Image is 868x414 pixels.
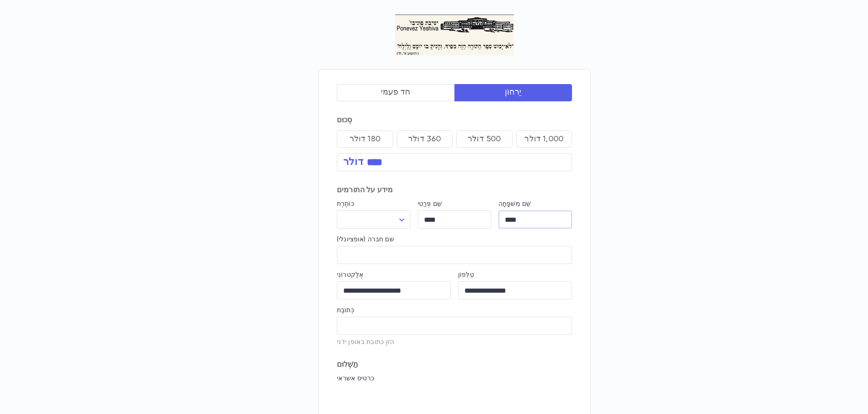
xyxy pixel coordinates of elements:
[456,130,513,148] button: 500 דולר
[468,135,501,143] font: 500 דולר
[418,201,442,207] font: שֵׁם פְּרַטִי
[337,361,358,369] font: תַשְׁלוּם
[337,236,394,243] font: שם חברה (אופציונלי)
[337,375,374,382] font: כרטיס אשראי
[337,201,354,207] font: כּוֹתֶרֶת
[397,130,453,148] button: 360 דולר
[516,130,572,148] button: 1,000 דולר
[337,84,455,101] button: חד פעמי
[458,272,474,278] font: טֵלֵפוֹן
[350,135,380,143] font: 180 דולר
[454,84,572,101] button: יַרחוֹן
[381,88,410,96] font: חד פעמי
[498,201,531,207] font: שֵׁם מִשׁפָּחָה
[337,211,410,229] div: ​
[337,272,363,278] font: אֶלֶקטרוֹנִי
[337,187,393,194] font: מידע על התורמים
[395,15,514,55] img: סֵמֶל
[337,130,393,148] button: 180 דולר
[337,339,395,345] font: הזן כתובת באופן ידני
[505,88,521,96] font: יַרחוֹן
[343,157,363,167] font: דולר
[408,135,441,143] font: 360 דולר
[524,135,563,143] font: 1,000 דולר
[337,307,354,314] font: כְּתוֹבֶת
[337,117,352,124] font: סְכוּם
